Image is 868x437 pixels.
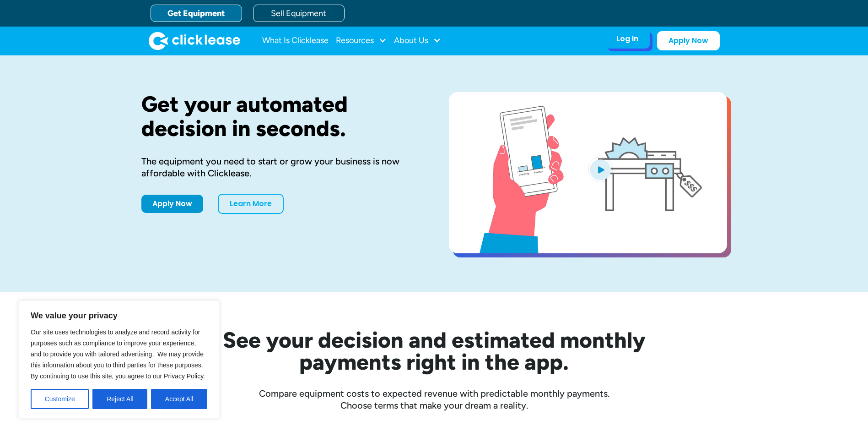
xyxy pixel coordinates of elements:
[657,31,720,50] a: Apply Now
[141,195,203,213] a: Apply Now
[141,155,420,179] div: The equipment you need to start or grow your business is now affordable with Clicklease.
[141,388,727,411] div: Compare equipment costs to expected revenue with predictable monthly payments. Choose terms that ...
[31,328,205,380] span: Our site uses technologies to analyze and record activity for purposes such as compliance to impr...
[149,32,240,50] a: home
[394,32,441,50] div: About Us
[18,300,220,419] div: We value your privacy
[31,310,207,321] p: We value your privacy
[588,157,613,182] img: Blue play button logo on a light blue circular background
[151,389,207,409] button: Accept All
[218,194,284,214] a: Learn More
[141,92,420,141] h1: Get your automated decision in seconds.
[262,32,329,50] a: What Is Clicklease
[616,34,638,44] div: Log In
[151,5,242,22] a: Get Equipment
[253,5,345,22] a: Sell Equipment
[92,389,147,409] button: Reject All
[178,329,690,373] h2: See your decision and estimated monthly payments right in the app.
[31,389,89,409] button: Customize
[336,32,387,50] div: Resources
[149,32,240,50] img: Clicklease logo
[449,92,727,253] a: open lightbox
